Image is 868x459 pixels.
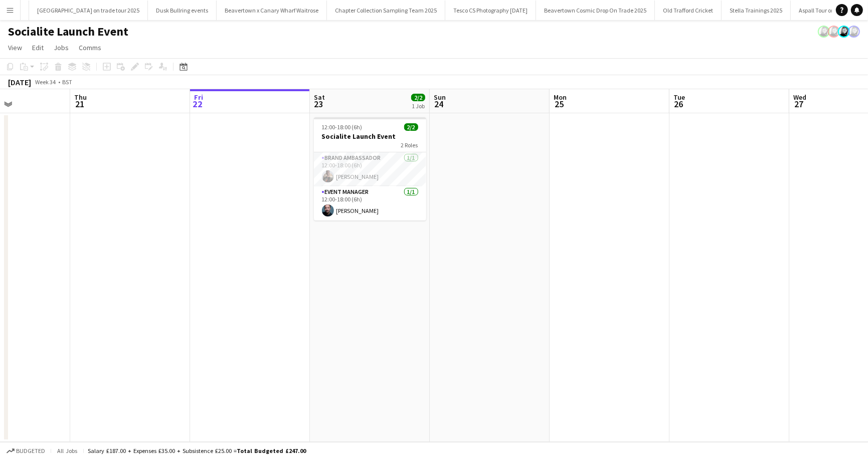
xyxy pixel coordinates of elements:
span: Sun [434,93,446,102]
button: Chapter Collection Sampling Team 2025 [327,1,445,20]
div: 1 Job [412,102,425,110]
span: 2 Roles [401,141,418,149]
span: 24 [432,98,446,110]
span: 2/2 [411,94,425,101]
button: Budgeted [5,445,47,456]
a: Edit [28,41,48,54]
button: Beavertown Cosmic Drop On Trade 2025 [536,1,655,20]
app-job-card: 12:00-18:00 (6h)2/2Socialite Launch Event2 RolesBrand Ambassador1/112:00-18:00 (6h)[PERSON_NAME]E... [314,117,426,220]
span: Week 34 [33,78,58,86]
span: 26 [672,98,685,110]
span: 27 [792,98,806,110]
span: Sat [314,93,325,102]
span: Tue [673,93,685,102]
span: 2/2 [404,123,418,131]
app-user-avatar: Janeann Ferguson [848,26,860,38]
button: Dusk Bullring events [148,1,217,20]
app-card-role: Event Manager1/112:00-18:00 (6h)[PERSON_NAME] [314,186,426,220]
button: Old Trafford Cricket [655,1,722,20]
a: Jobs [50,41,73,54]
app-card-role: Brand Ambassador1/112:00-18:00 (6h)[PERSON_NAME] [314,152,426,186]
span: Total Budgeted £247.00 [237,447,306,454]
div: [DATE] [8,77,31,87]
span: All jobs [55,447,79,454]
span: Fri [194,93,203,102]
button: Tesco CS Photography [DATE] [445,1,536,20]
app-user-avatar: Janeann Ferguson [838,26,850,38]
div: Salary £187.00 + Expenses £35.00 + Subsistence £25.00 = [88,447,306,454]
span: 21 [73,98,87,110]
span: Wed [793,93,806,102]
span: View [8,43,22,52]
span: Jobs [54,43,69,52]
span: Edit [32,43,44,52]
span: Comms [79,43,101,52]
span: 22 [193,98,203,110]
div: BST [62,78,72,86]
a: View [4,41,26,54]
button: [GEOGRAPHIC_DATA] on trade tour 2025 [29,1,148,20]
h3: Socialite Launch Event [314,132,426,141]
span: Budgeted [16,447,45,454]
span: Thu [74,93,87,102]
button: Beavertown x Canary Wharf Waitrose [217,1,327,20]
h1: Socialite Launch Event [8,24,128,39]
span: 12:00-18:00 (6h) [322,123,363,131]
app-user-avatar: Janeann Ferguson [818,26,830,38]
app-user-avatar: Janeann Ferguson [828,26,840,38]
button: Stella Trainings 2025 [722,1,791,20]
span: 23 [312,98,325,110]
span: 25 [552,98,567,110]
a: Comms [75,41,105,54]
span: Mon [554,93,567,102]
